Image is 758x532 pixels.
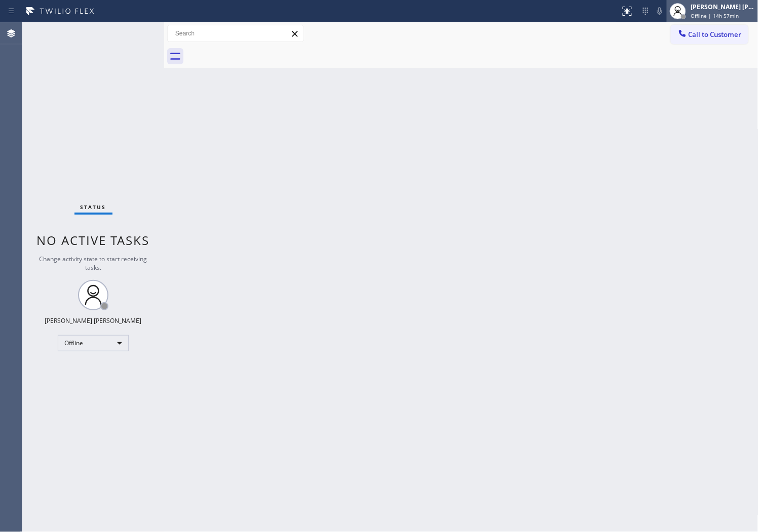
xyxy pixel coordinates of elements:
span: No active tasks [37,232,150,249]
input: Search [168,25,304,42]
span: Offline | 14h 57min [691,12,739,19]
button: Call to Customer [671,25,748,44]
button: Mute [653,4,667,18]
div: [PERSON_NAME] [PERSON_NAME] [691,3,755,11]
div: [PERSON_NAME] [PERSON_NAME] [45,316,142,325]
div: Offline [58,335,129,351]
span: Change activity state to start receiving tasks. [40,255,147,272]
span: Call to Customer [689,30,742,39]
span: Status [81,203,106,211]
